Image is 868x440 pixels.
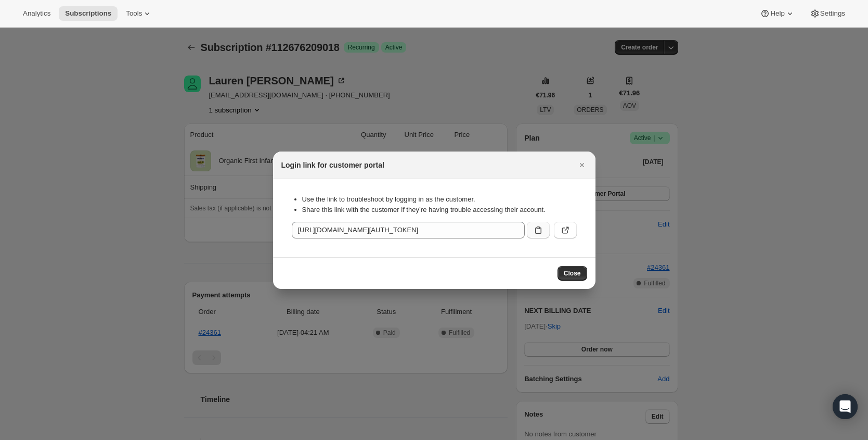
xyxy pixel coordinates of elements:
[804,6,851,21] button: Settings
[564,269,581,278] span: Close
[59,6,118,21] button: Subscriptions
[65,9,111,18] span: Subscriptions
[558,266,587,281] button: Close
[17,6,57,21] button: Analytics
[770,9,784,18] span: Help
[833,394,858,419] div: Open Intercom Messenger
[820,9,845,18] span: Settings
[302,194,577,205] li: Use the link to troubleshoot by logging in as the customer.
[120,6,159,21] button: Tools
[281,160,384,170] h2: Login link for customer portal
[575,158,589,172] button: Close
[302,205,577,215] li: Share this link with the customer if they’re having trouble accessing their account.
[126,9,142,18] span: Tools
[754,6,801,21] button: Help
[23,9,50,18] span: Analytics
